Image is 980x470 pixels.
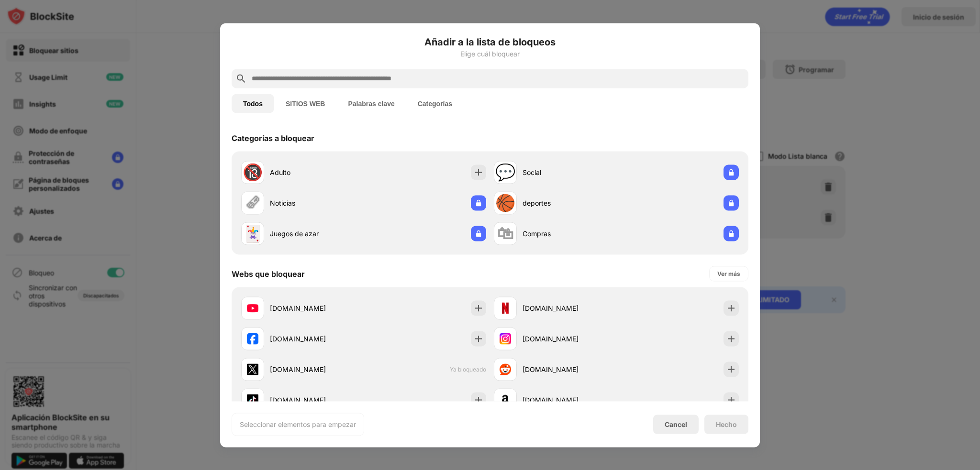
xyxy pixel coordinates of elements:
[716,420,737,428] div: Hecho
[500,302,511,314] img: favicons
[500,363,511,375] img: favicons
[495,163,515,182] div: 💬
[450,366,486,373] span: Ya bloqueado
[500,394,511,405] img: favicons
[523,229,616,239] div: Compras
[235,73,247,84] img: search.svg
[665,420,687,428] div: Cancel
[247,394,258,405] img: favicons
[232,269,305,278] div: Webs que bloquear
[523,167,616,177] div: Social
[247,302,258,314] img: favicons
[270,395,364,405] div: [DOMAIN_NAME]
[270,198,364,208] div: Noticias
[270,167,364,177] div: Adulto
[270,229,364,239] div: Juegos de azar
[497,224,513,243] div: 🛍
[247,333,258,344] img: favicons
[232,34,748,49] h6: Añadir a la lista de bloqueos
[232,133,314,142] div: Categorías a bloquear
[270,364,364,374] div: [DOMAIN_NAME]
[523,364,616,374] div: [DOMAIN_NAME]
[500,333,511,344] img: favicons
[247,363,258,375] img: favicons
[523,198,616,208] div: deportes
[336,94,406,113] button: Palabras clave
[245,193,261,213] div: 🗞
[495,193,515,213] div: 🏀
[523,303,616,313] div: [DOMAIN_NAME]
[240,419,356,429] div: Seleccionar elementos para empezar
[270,303,364,313] div: [DOMAIN_NAME]
[232,94,274,113] button: Todos
[523,395,616,405] div: [DOMAIN_NAME]
[406,94,464,113] button: Categorías
[270,334,364,344] div: [DOMAIN_NAME]
[717,269,740,278] div: Ver más
[243,224,263,243] div: 🃏
[523,334,616,344] div: [DOMAIN_NAME]
[243,163,263,182] div: 🔞
[232,50,748,57] div: Elige cuál bloquear
[274,94,336,113] button: SITIOS WEB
